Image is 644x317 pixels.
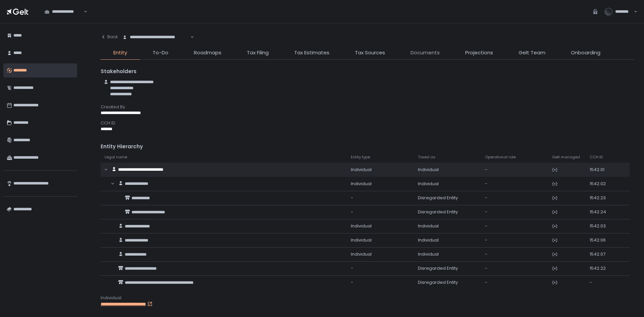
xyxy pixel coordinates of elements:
[519,49,545,57] span: Gelt Team
[194,49,221,57] span: Roadmaps
[40,5,87,19] div: Search for option
[590,167,613,173] div: 1542.01
[101,143,635,151] div: Entity Hierarchy
[190,34,190,41] input: Search for option
[101,104,635,110] div: Created By
[418,195,477,201] div: Disregarded Entity
[590,209,613,215] div: 1542.24
[485,181,544,187] div: -
[552,155,580,160] span: Gelt managed
[485,167,544,173] div: -
[485,223,544,229] div: -
[485,155,516,160] span: Operational role
[418,155,435,160] span: Taxed as
[153,49,168,57] span: To-Do
[485,195,544,201] div: -
[113,49,127,57] span: Entity
[418,181,477,187] div: Individual
[105,155,127,160] span: Legal name
[351,155,370,160] span: Entity type
[247,49,269,57] span: Tax Filing
[590,223,613,229] div: 1542.03
[294,49,329,57] span: Tax Estimates
[571,49,600,57] span: Onboarding
[418,223,477,229] div: Individual
[418,279,477,285] div: Disregarded Entity
[485,265,544,271] div: -
[485,251,544,257] div: -
[101,34,118,40] div: Back
[590,155,603,160] span: CCH ID
[101,295,635,301] div: Individual
[465,49,493,57] span: Projections
[351,181,410,187] div: Individual
[351,265,410,271] div: -
[590,251,613,257] div: 1542.07
[118,30,194,44] div: Search for option
[351,223,410,229] div: Individual
[351,209,410,215] div: -
[101,30,118,44] button: Back
[485,237,544,243] div: -
[351,195,410,201] div: -
[101,120,635,126] div: CCH ID
[351,251,410,257] div: Individual
[590,279,613,285] div: -
[351,167,410,173] div: Individual
[418,209,477,215] div: Disregarded Entity
[418,251,477,257] div: Individual
[418,237,477,243] div: Individual
[590,181,613,187] div: 1542.02
[418,167,477,173] div: Individual
[351,279,410,285] div: -
[101,68,635,75] div: Stakeholders
[590,237,613,243] div: 1542.06
[590,265,613,271] div: 1542.22
[351,237,410,243] div: Individual
[485,209,544,215] div: -
[355,49,385,57] span: Tax Sources
[411,49,440,57] span: Documents
[485,279,544,285] div: -
[590,195,613,201] div: 1542.23
[418,265,477,271] div: Disregarded Entity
